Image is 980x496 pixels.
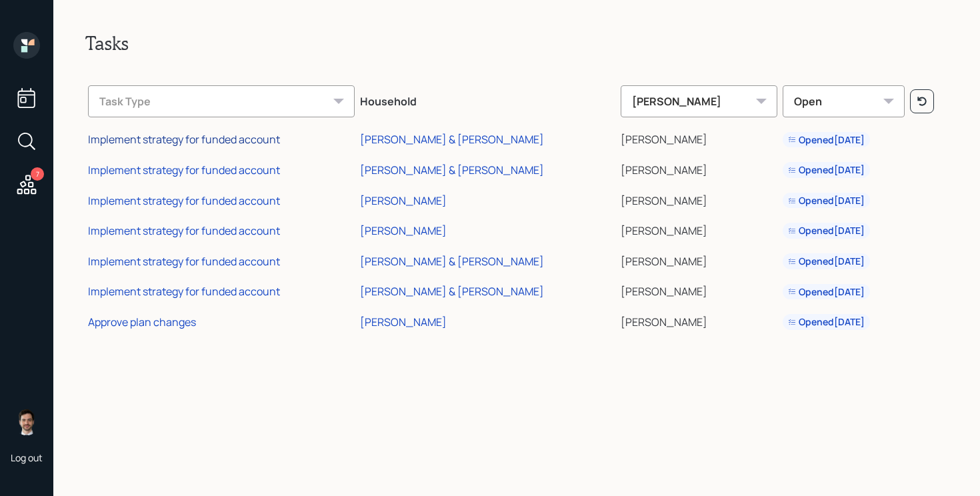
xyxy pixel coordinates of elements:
[788,255,865,268] div: Opened [DATE]
[357,76,618,123] th: Household
[618,244,780,275] td: [PERSON_NAME]
[621,85,777,117] div: [PERSON_NAME]
[31,167,44,181] div: 7
[618,275,780,305] td: [PERSON_NAME]
[618,153,780,183] td: [PERSON_NAME]
[788,285,865,299] div: Opened [DATE]
[13,409,40,435] img: jonah-coleman-headshot.png
[618,183,780,214] td: [PERSON_NAME]
[360,284,544,299] div: [PERSON_NAME] & [PERSON_NAME]
[88,254,280,269] div: Implement strategy for funded account
[788,224,865,237] div: Opened [DATE]
[88,193,280,208] div: Implement strategy for funded account
[360,132,544,147] div: [PERSON_NAME] & [PERSON_NAME]
[618,213,780,244] td: [PERSON_NAME]
[788,194,865,207] div: Opened [DATE]
[360,193,447,208] div: [PERSON_NAME]
[618,123,780,153] td: [PERSON_NAME]
[788,133,865,147] div: Opened [DATE]
[11,451,43,464] div: Log out
[360,315,447,329] div: [PERSON_NAME]
[618,305,780,335] td: [PERSON_NAME]
[88,163,280,177] div: Implement strategy for funded account
[88,85,355,117] div: Task Type
[88,315,196,329] div: Approve plan changes
[360,254,544,269] div: [PERSON_NAME] & [PERSON_NAME]
[360,223,447,238] div: [PERSON_NAME]
[88,223,280,238] div: Implement strategy for funded account
[788,163,865,177] div: Opened [DATE]
[88,132,280,147] div: Implement strategy for funded account
[783,85,905,117] div: Open
[88,284,280,299] div: Implement strategy for funded account
[85,32,948,55] h2: Tasks
[360,163,544,177] div: [PERSON_NAME] & [PERSON_NAME]
[788,315,865,329] div: Opened [DATE]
